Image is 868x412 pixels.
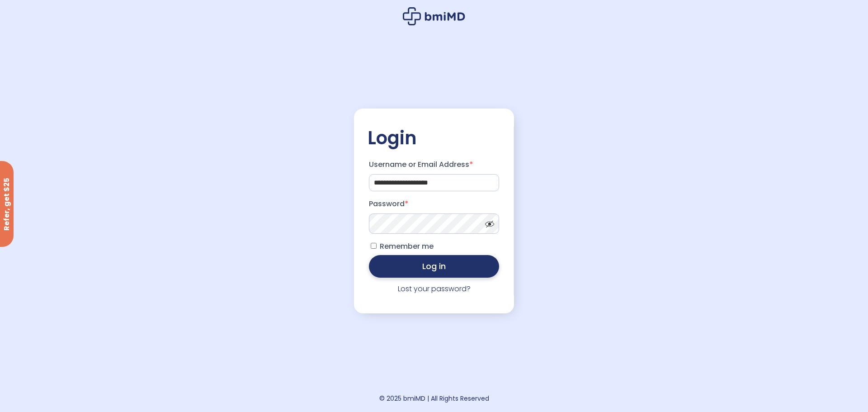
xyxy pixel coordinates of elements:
div: © 2025 bmiMD | All Rights Reserved [379,392,489,405]
label: Password [369,197,499,211]
h2: Login [368,127,500,149]
button: Log in [369,255,499,278]
span: Remember me [380,241,434,251]
label: Username or Email Address [369,157,499,172]
input: Remember me [371,243,377,249]
a: Lost your password? [398,284,471,294]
